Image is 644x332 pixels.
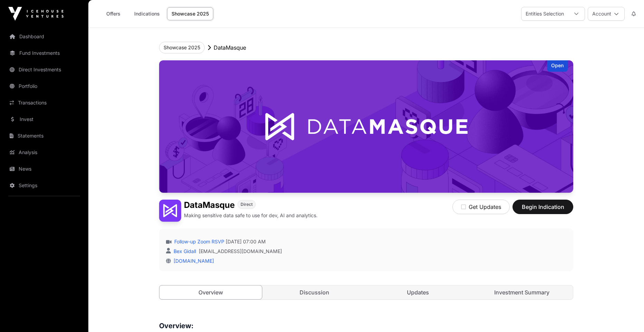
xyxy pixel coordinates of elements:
[171,258,214,264] a: [DOMAIN_NAME]
[99,7,127,20] a: Offers
[241,202,253,207] span: Direct
[521,7,568,20] div: Entities Selection
[6,62,83,77] a: Direct Investments
[130,7,164,20] a: Indications
[6,128,83,143] a: Statements
[159,285,573,299] nav: Tabs
[513,207,573,213] a: Begin Indication
[6,145,83,160] a: Analysis
[159,42,205,53] button: Showcase 2025
[6,161,83,177] a: News
[6,79,83,94] a: Portfolio
[173,238,224,245] a: Follow-up Zoom RSVP
[452,200,510,214] button: Get Updates
[521,203,565,211] span: Begin Indication
[6,112,83,127] a: Invest
[167,7,213,20] a: Showcase 2025
[199,248,282,255] a: [EMAIL_ADDRESS][DOMAIN_NAME]
[513,200,573,214] button: Begin Indication
[159,320,573,331] h3: Overview:
[367,285,469,299] a: Updates
[159,200,181,222] img: DataMasque
[159,60,573,193] img: DataMasque
[8,7,64,21] img: Icehouse Ventures Logo
[6,95,83,110] a: Transactions
[172,248,196,254] a: Bex Gidall
[184,212,318,219] p: Making sensitive data safe to use for dev, AI and analytics.
[588,7,625,21] button: Account
[6,46,83,61] a: Fund Investments
[263,285,366,299] a: Discussion
[547,60,568,72] div: Open
[159,285,262,300] a: Overview
[6,178,83,193] a: Settings
[184,200,235,211] h1: DataMasque
[214,43,246,52] p: DataMasque
[226,238,266,245] span: [DATE] 07:00 AM
[6,29,83,44] a: Dashboard
[471,285,573,299] a: Investment Summary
